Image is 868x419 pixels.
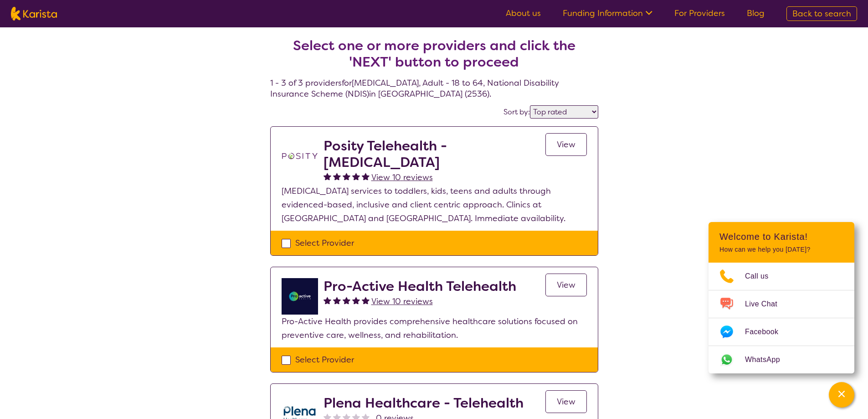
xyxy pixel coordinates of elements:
a: View 10 reviews [371,171,433,184]
a: Back to search [786,6,857,21]
span: Call us [745,269,780,283]
p: Pro-Active Health provides comprehensive healthcare solutions focused on preventive care, wellnes... [282,315,587,342]
img: fullstar [324,172,331,180]
img: fullstar [333,172,341,180]
h2: Select one or more providers and click the 'NEXT' button to proceed [281,37,587,70]
ul: Choose channel [709,263,854,373]
p: [MEDICAL_DATA] services to toddlers, kids, teens and adults through evidenced-based, inclusive an... [282,184,587,225]
a: View [545,390,587,413]
span: View [557,139,575,150]
span: View [557,396,575,407]
img: t1bslo80pcylnzwjhndq.png [282,138,318,174]
span: Back to search [792,8,851,19]
label: Sort by: [503,107,530,117]
div: Channel Menu [709,222,854,373]
img: fullstar [352,296,360,304]
h2: Pro-Active Health Telehealth [324,278,516,295]
span: View [557,279,575,290]
h2: Welcome to Karista! [719,231,843,242]
img: fullstar [362,172,370,180]
span: Live Chat [745,297,788,311]
img: Karista logo [11,7,57,21]
img: fullstar [352,172,360,180]
img: ymlb0re46ukcwlkv50cv.png [282,278,318,315]
a: Blog [747,8,765,19]
img: fullstar [362,296,370,304]
a: About us [506,8,541,19]
a: View [545,133,587,156]
img: fullstar [324,296,331,304]
span: Facebook [745,325,789,339]
a: View [545,274,587,296]
span: WhatsApp [745,353,791,367]
img: fullstar [343,172,350,180]
h2: Plena Healthcare - Telehealth [324,395,524,411]
button: Channel Menu [829,382,854,408]
span: View 10 reviews [371,296,433,307]
a: View 10 reviews [371,295,433,308]
h2: Posity Telehealth - [MEDICAL_DATA] [324,138,545,171]
h4: 1 - 3 of 3 providers for [MEDICAL_DATA] , Adult - 18 to 64 , National Disability Insurance Scheme... [270,16,598,99]
a: Funding Information [563,8,652,19]
span: View 10 reviews [371,172,433,183]
a: Web link opens in a new tab. [709,346,854,373]
a: For Providers [674,8,725,19]
p: How can we help you [DATE]? [719,246,843,253]
img: fullstar [343,296,350,304]
img: fullstar [333,296,341,304]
